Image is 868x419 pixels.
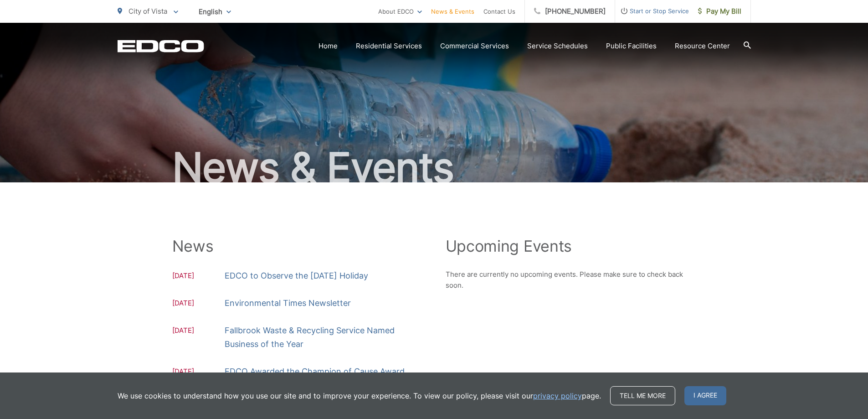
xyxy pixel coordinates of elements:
a: Home [318,41,338,52]
a: Environmental Times Newsletter [225,296,351,310]
a: Public Facilities [606,41,657,52]
a: privacy policy [533,390,582,401]
p: There are currently no upcoming events. Please make sure to check back soon. [446,269,696,291]
a: Fallbrook Waste & Recycling Service Named Business of the Year [225,324,423,351]
span: [DATE] [172,366,225,378]
span: [DATE] [172,298,225,310]
h1: News & Events [118,145,751,191]
a: EDCO Awarded the Champion of Cause Award [225,365,405,378]
span: I agree [684,386,726,405]
a: Tell me more [610,386,675,405]
a: EDCO to Observe the [DATE] Holiday [225,269,368,283]
span: [DATE] [172,270,225,283]
a: EDCD logo. Return to the homepage. [118,40,204,52]
a: Resource Center [675,41,730,52]
h2: Upcoming Events [446,237,696,255]
a: Commercial Services [440,41,509,52]
a: News & Events [431,6,474,17]
a: Residential Services [356,41,422,52]
span: Pay My Bill [698,6,741,17]
h2: News [172,237,423,255]
a: Contact Us [483,6,515,17]
span: English [192,4,238,20]
span: City of Vista [128,7,167,16]
span: [DATE] [172,325,225,351]
a: About EDCO [378,6,422,17]
p: We use cookies to understand how you use our site and to improve your experience. To view our pol... [118,390,601,401]
a: Service Schedules [527,41,588,52]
